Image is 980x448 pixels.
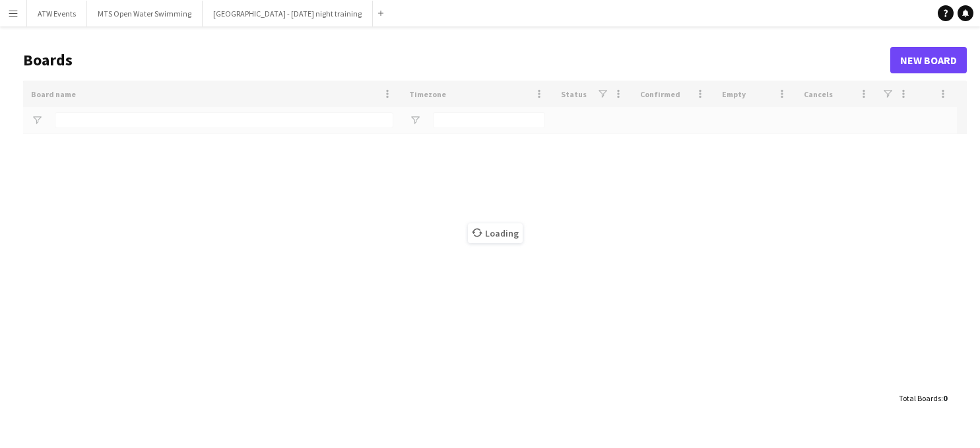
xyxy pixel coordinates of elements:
span: 0 [943,393,947,403]
h1: Boards [23,50,890,70]
span: Total Boards [899,393,941,403]
span: Loading [468,223,523,243]
button: [GEOGRAPHIC_DATA] - [DATE] night training [203,1,373,26]
button: ATW Events [27,1,87,26]
div: : [899,385,947,411]
a: New Board [890,47,967,73]
button: MTS Open Water Swimming [87,1,203,26]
